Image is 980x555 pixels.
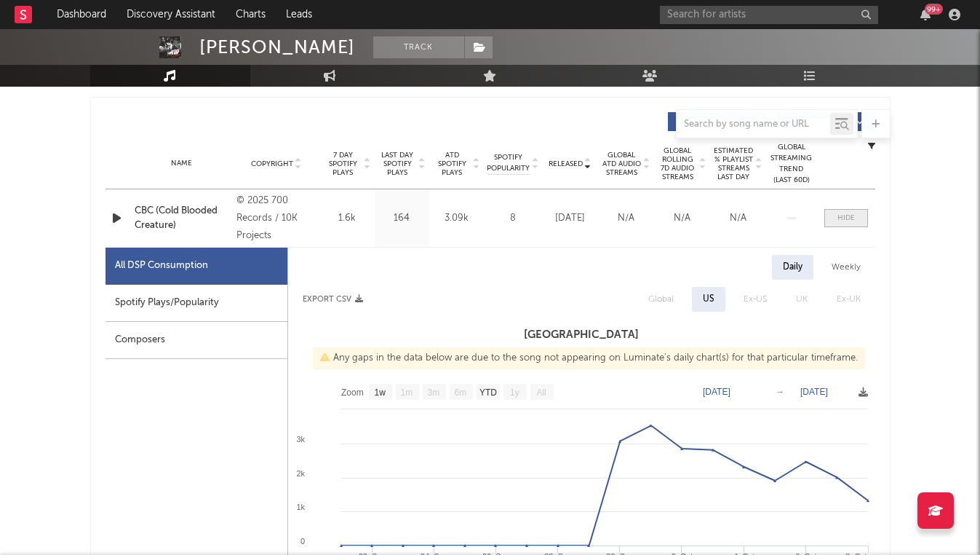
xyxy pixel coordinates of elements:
div: Spotify Plays/Popularity [105,285,287,322]
div: Weekly [821,255,872,280]
text: 1k [296,503,305,511]
div: 8 [487,211,538,226]
text: 3m [427,387,439,398]
text: 1m [400,387,413,398]
text: 6m [454,387,466,398]
div: All DSP Consumption [115,257,208,275]
text: 1y [510,387,519,398]
span: Global ATD Audio Streams [602,151,642,177]
button: 99+ [920,9,931,20]
input: Search by song name or URL [677,119,830,130]
div: Daily [772,255,813,280]
div: Global Streaming Trend (Last 60D) [770,142,813,186]
text: [DATE] [703,387,730,397]
div: 99 + [925,4,943,15]
input: Search for artists [660,6,878,24]
div: 3.09k [433,211,480,226]
span: 7 Day Spotify Plays [324,151,362,177]
text: Zoom [341,387,364,398]
span: Released [549,160,583,168]
span: Last Day Spotify Plays [378,151,417,177]
div: 1.6k [324,211,371,226]
div: US [703,291,714,308]
text: [DATE] [800,387,828,397]
a: CBC (Cold Blooded Creature) [135,204,230,232]
div: [PERSON_NAME] [199,36,355,58]
div: 164 [378,211,426,226]
text: YTD [479,387,496,398]
text: 1w [374,387,386,398]
text: 3k [296,435,305,444]
text: 0 [300,537,304,546]
div: [DATE] [546,211,594,226]
span: Copyright [251,160,293,168]
span: ATD Spotify Plays [433,151,471,177]
span: Spotify Popularity [487,152,530,174]
div: N/A [714,211,762,226]
span: Global Rolling 7D Audio Streams [658,146,698,181]
button: Track [373,36,464,58]
h3: [GEOGRAPHIC_DATA] [288,326,875,344]
span: Estimated % Playlist Streams Last Day [714,146,754,181]
div: © 2025 700 Records / 10K Projects [236,192,316,245]
text: 2k [296,469,305,478]
button: Export CSV [303,295,363,304]
div: All DSP Consumption [105,248,287,285]
text: All [536,387,546,398]
div: Name [135,158,230,169]
div: N/A [658,211,706,226]
text: → [776,387,784,397]
div: Composers [105,322,287,359]
div: Any gaps in the data below are due to the song not appearing on Luminate's daily chart(s) for tha... [313,347,865,369]
div: N/A [602,211,650,226]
